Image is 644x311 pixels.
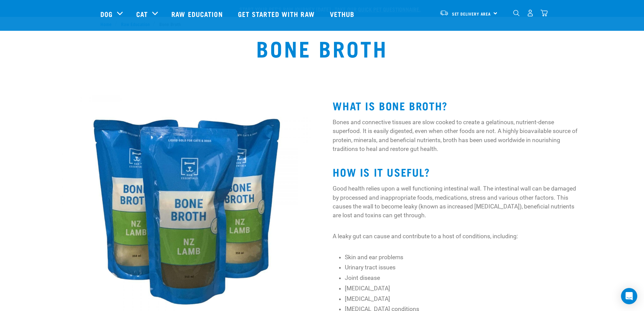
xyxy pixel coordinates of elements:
[345,273,582,282] li: Joint disease
[513,10,520,16] img: home-icon-1@2x.png
[165,0,231,27] a: Raw Education
[333,184,581,220] p: Good health relies upon a well functioning intestinal wall. The intestinal wall can be damaged by...
[323,0,363,27] a: Vethub
[527,9,534,17] img: user.png
[452,13,491,15] span: Set Delivery Area
[100,9,113,19] a: Dog
[439,10,449,16] img: van-moving.png
[621,288,637,304] div: Open Intercom Messenger
[345,294,582,303] li: [MEDICAL_DATA]
[541,9,548,17] img: home-icon@2x.png
[256,36,387,60] h1: Bone Broth
[231,0,323,27] a: Get started with Raw
[333,232,581,241] p: A leaky gut can cause and contribute to a host of conditions, including:
[136,9,148,19] a: Cat
[333,118,581,154] p: Bones and connective tissues are slow cooked to create a gelatinous, nutrient-dense superfood. It...
[345,284,582,293] li: [MEDICAL_DATA]
[333,166,581,178] h2: HOW IS IT USEFUL?
[345,253,582,262] li: Skin and ear problems
[333,99,581,112] h2: WHAT IS BONE BROTH?
[345,263,582,272] li: Urinary tract issues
